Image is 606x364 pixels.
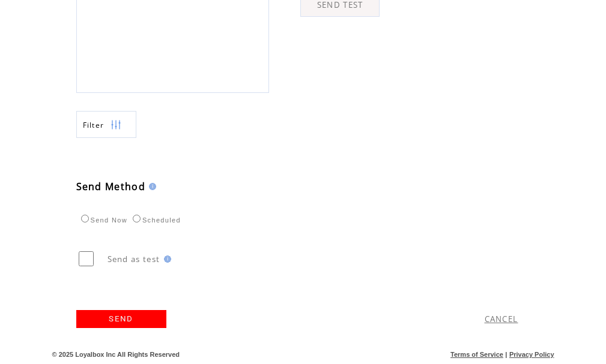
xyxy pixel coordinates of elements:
[83,120,105,130] span: Show filters
[52,351,180,358] span: © 2025 Loyalbox Inc All Rights Reserved
[485,314,518,324] a: CANCEL
[509,351,554,358] a: Privacy Policy
[145,183,156,190] img: help.gif
[81,215,89,222] input: Send Now
[76,111,136,138] a: Filter
[111,112,121,139] img: filters.png
[133,215,141,222] input: Scheduled
[76,180,146,193] span: Send Method
[130,216,181,224] label: Scheduled
[78,216,127,224] label: Send Now
[76,310,166,328] a: SEND
[450,351,503,358] a: Terms of Service
[108,254,160,264] span: Send as test
[505,351,507,358] span: |
[160,255,171,263] img: help.gif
